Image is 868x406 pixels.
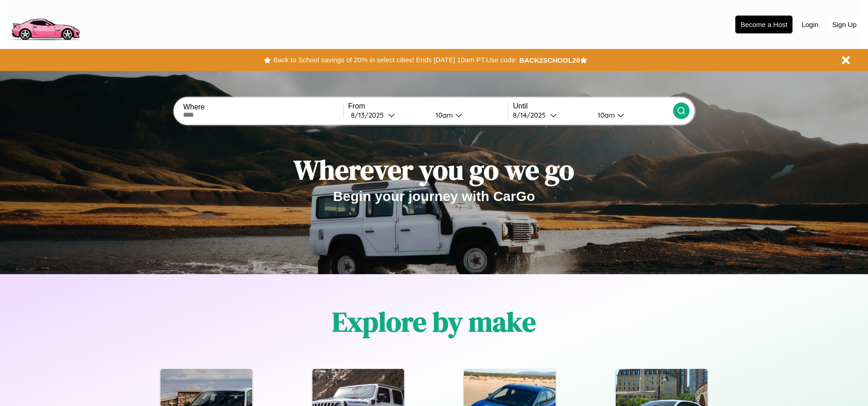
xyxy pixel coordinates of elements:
button: 8/13/2025 [348,110,428,120]
b: BACK2SCHOOL20 [519,56,580,64]
button: Sign Up [828,16,861,33]
label: Until [513,102,673,110]
button: Become a Host [735,16,793,33]
button: Login [797,16,823,33]
img: logo [7,5,84,43]
label: From [348,102,508,110]
button: Back to School savings of 20% in select cities! Ends [DATE] 10am PT.Use code: [271,54,519,66]
button: 10am [590,110,673,120]
button: 10am [428,110,508,120]
label: Where [183,103,343,111]
h1: Explore by make [332,303,536,341]
div: 8 / 14 / 2025 [513,111,550,119]
div: 10am [593,111,617,119]
div: 10am [431,111,455,119]
div: 8 / 13 / 2025 [351,111,388,119]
